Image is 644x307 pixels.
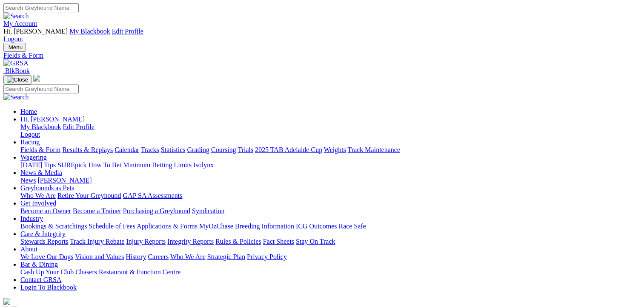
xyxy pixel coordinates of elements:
a: Care & Integrity [20,230,66,237]
div: Hi, [PERSON_NAME] [20,123,641,138]
a: Who We Are [170,253,206,260]
a: About [20,245,37,253]
div: Get Involved [20,207,641,215]
a: Hi, [PERSON_NAME] [20,115,86,123]
a: Retire Your Greyhound [57,192,121,199]
a: News & Media [20,169,62,176]
a: Home [20,108,37,115]
a: Chasers Restaurant & Function Centre [75,268,180,276]
a: Careers [148,253,169,260]
span: Hi, [PERSON_NAME] [3,28,68,35]
input: Search [3,84,79,93]
img: Search [3,93,29,101]
a: Purchasing a Greyhound [123,207,190,214]
a: [DATE] Tips [20,161,56,169]
div: My Account [3,28,641,43]
a: Breeding Information [235,223,294,230]
img: Search [3,12,29,20]
a: Strategic Plan [207,253,245,260]
a: Bookings & Scratchings [20,223,87,230]
img: logo-grsa-white.png [3,298,10,305]
div: About [20,253,641,261]
a: ICG Outcomes [296,223,337,230]
a: Greyhounds as Pets [20,184,74,192]
a: Isolynx [193,161,214,169]
a: Rules & Policies [215,238,261,245]
a: Tracks [141,146,159,153]
a: Stewards Reports [20,238,68,245]
a: Fact Sheets [263,238,294,245]
a: Calendar [114,146,139,153]
span: Hi, [PERSON_NAME] [20,115,85,123]
a: History [126,253,146,260]
a: Statistics [161,146,186,153]
a: Wagering [20,154,47,161]
a: Stay On Track [296,238,335,245]
a: Logout [20,131,40,138]
a: Schedule of Fees [89,223,135,230]
span: Menu [9,44,23,51]
a: Results & Replays [62,146,113,153]
img: GRSA [3,59,29,67]
a: Coursing [211,146,236,153]
a: Racing [20,138,40,146]
div: Bar & Dining [20,268,641,276]
div: Care & Integrity [20,238,641,245]
a: Injury Reports [126,238,166,245]
img: logo-grsa-white.png [33,75,40,82]
a: My Blackbook [69,28,110,35]
img: Close [7,76,28,83]
button: Toggle navigation [3,75,31,84]
a: [PERSON_NAME] [37,177,92,184]
a: We Love Our Dogs [20,253,73,260]
a: Logout [3,35,23,42]
a: SUREpick [57,161,86,169]
a: Track Injury Rebate [70,238,124,245]
a: Minimum Betting Limits [123,161,192,169]
a: Track Maintenance [348,146,400,153]
div: Industry [20,223,641,230]
div: Greyhounds as Pets [20,192,641,200]
a: BlkBook [3,67,30,74]
a: Login To Blackbook [20,284,77,291]
a: Who We Are [20,192,56,199]
a: Become an Owner [20,207,71,214]
div: Wagering [20,161,641,169]
a: Get Involved [20,200,56,207]
a: Fields & Form [3,52,641,59]
a: GAP SA Assessments [123,192,183,199]
a: News [20,177,36,184]
a: Weights [324,146,346,153]
a: Contact GRSA [20,276,61,283]
a: Privacy Policy [247,253,287,260]
a: My Blackbook [20,123,61,130]
span: BlkBook [5,67,30,74]
div: Racing [20,146,641,154]
a: Cash Up Your Club [20,268,74,276]
a: My Account [3,20,37,27]
a: Syndication [192,207,224,214]
a: Race Safe [338,223,366,230]
a: Trials [238,146,253,153]
a: MyOzChase [199,223,233,230]
a: Vision and Values [75,253,124,260]
a: Fields & Form [20,146,60,153]
a: Edit Profile [63,123,94,130]
a: Bar & Dining [20,261,58,268]
a: Industry [20,215,43,222]
a: Integrity Reports [167,238,214,245]
button: Toggle navigation [3,43,26,52]
a: How To Bet [89,161,122,169]
a: Grading [187,146,209,153]
a: Applications & Forms [137,223,197,230]
a: Edit Profile [112,28,143,35]
div: News & Media [20,177,641,184]
input: Search [3,3,79,12]
a: 2025 TAB Adelaide Cup [255,146,322,153]
a: Become a Trainer [73,207,121,214]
